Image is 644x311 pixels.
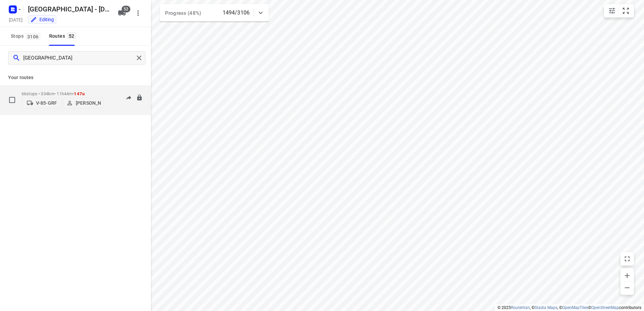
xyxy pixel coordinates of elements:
[115,6,129,20] button: 52
[74,91,85,96] span: 147u
[131,6,145,20] button: More
[562,305,588,310] a: OpenMapTiles
[22,91,104,96] p: 66 stops • 334km • 11h44m
[8,74,143,81] p: Your routes
[535,305,557,310] a: Stadia Maps
[26,33,40,40] span: 3106
[604,4,634,18] div: small contained button group
[11,32,42,40] span: Stops
[165,10,201,16] span: Progress (48%)
[6,16,25,24] h5: Project date
[72,91,74,96] span: •
[605,4,619,18] button: Map settings
[5,93,19,107] span: Select
[122,6,130,12] span: 52
[49,32,78,40] div: Routes
[63,98,104,108] button: [PERSON_NAME]
[36,100,57,106] p: V-85-GRF
[23,53,134,63] input: Search routes
[497,305,641,310] li: © 2025 , © , © © contributors
[511,305,530,310] a: Routetitan
[136,94,143,102] button: Lock route
[591,305,619,310] a: OpenStreetMap
[122,91,135,105] button: Send to driver
[76,100,101,106] p: [PERSON_NAME]
[619,4,633,18] button: Fit zoom
[25,4,112,14] h5: [GEOGRAPHIC_DATA] - [DATE]
[223,9,250,17] p: 1494/3106
[22,98,62,108] button: V-85-GRF
[30,16,54,23] div: Editing
[160,4,269,22] div: Progress (48%)1494/3106
[67,32,76,39] span: 52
